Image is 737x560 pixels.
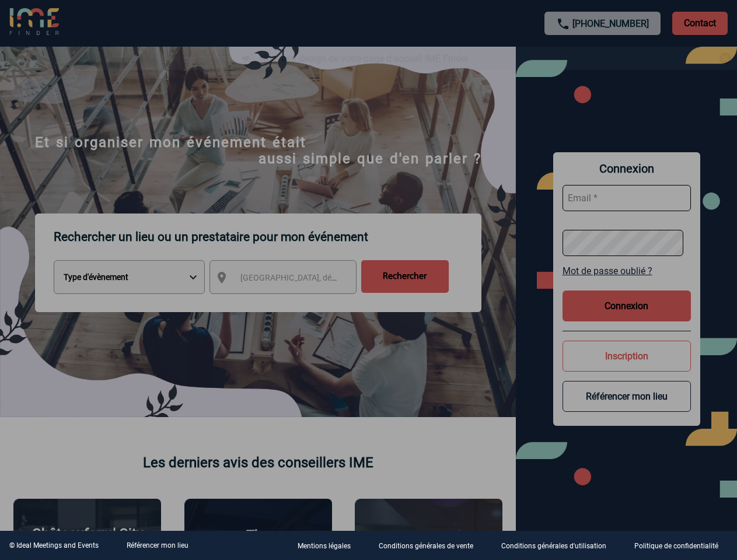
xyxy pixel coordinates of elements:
[127,541,188,549] a: Référencer mon lieu
[492,540,625,551] a: Conditions générales d'utilisation
[501,542,606,551] p: Conditions générales d'utilisation
[634,542,718,551] p: Politique de confidentialité
[9,541,99,549] div: © Ideal Meetings and Events
[288,540,369,551] a: Mentions légales
[625,540,737,551] a: Politique de confidentialité
[369,540,492,551] a: Conditions générales de vente
[379,542,473,551] p: Conditions générales de vente
[298,542,351,551] p: Mentions légales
